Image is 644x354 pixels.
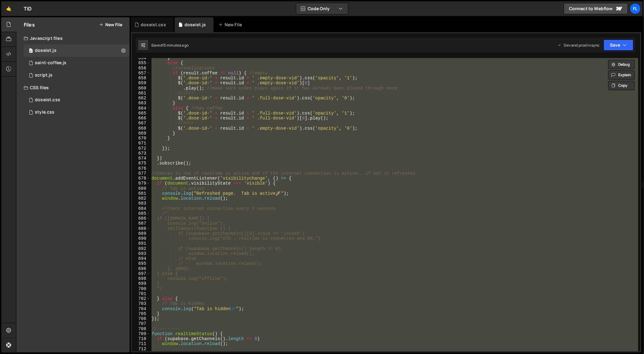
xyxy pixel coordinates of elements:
[24,57,130,69] div: 4604/27020.js
[132,271,150,276] div: 697
[132,66,150,71] div: 656
[24,94,130,106] div: 4604/42100.css
[185,22,206,28] div: doseist.js
[132,221,150,226] div: 687
[35,48,56,53] div: doseist.js
[16,81,130,94] div: CSS files
[608,70,635,80] button: Explain
[132,81,150,85] div: 659
[132,91,150,96] div: 661
[132,256,150,261] div: 694
[35,97,60,103] div: doseist.css
[218,22,244,28] div: New File
[132,106,150,111] div: 664
[132,261,150,266] div: 695
[24,69,130,81] div: 4604/24567.js
[132,211,150,216] div: 685
[132,121,150,126] div: 667
[141,22,166,28] div: doseist.css
[132,291,150,296] div: 701
[132,347,150,352] div: 712
[132,226,150,231] div: 688
[132,116,150,121] div: 666
[1,1,16,16] a: 🤙
[24,44,130,57] div: 4604/37981.js
[132,136,150,141] div: 670
[132,301,150,306] div: 703
[132,141,150,146] div: 671
[132,251,150,256] div: 693
[132,331,150,336] div: 709
[132,216,150,221] div: 686
[132,86,150,91] div: 660
[296,3,348,14] button: Code Only
[35,60,66,66] div: saint-coffee.js
[630,3,641,14] a: Fl
[608,60,635,69] button: Debug
[132,241,150,246] div: 691
[132,321,150,326] div: 707
[132,151,150,156] div: 673
[132,156,150,161] div: 674
[132,311,150,316] div: 705
[132,306,150,311] div: 704
[132,96,150,101] div: 662
[132,246,150,251] div: 692
[132,126,150,131] div: 668
[132,166,150,171] div: 676
[132,76,150,81] div: 658
[132,201,150,206] div: 683
[132,336,150,341] div: 710
[132,71,150,76] div: 657
[132,176,150,181] div: 678
[35,110,54,115] div: style.css
[16,32,130,44] div: Javascript files
[132,196,150,201] div: 682
[132,316,150,321] div: 706
[132,296,150,301] div: 702
[132,101,150,106] div: 663
[132,186,150,191] div: 680
[132,327,150,331] div: 708
[132,231,150,236] div: 689
[132,146,150,151] div: 672
[24,5,31,12] div: TiD
[29,49,33,54] span: 0
[132,161,150,166] div: 675
[132,341,150,346] div: 711
[132,60,150,65] div: 655
[132,281,150,286] div: 699
[132,181,150,186] div: 679
[24,106,130,119] div: 4604/25434.css
[604,40,634,51] button: Save
[151,43,189,48] div: Saved
[132,171,150,176] div: 677
[132,206,150,211] div: 684
[132,191,150,196] div: 681
[99,22,122,27] button: New File
[558,43,600,48] div: Dev and prod in sync
[162,43,189,48] div: 15 minutes ago
[24,21,35,28] h2: Files
[132,56,150,60] div: 654
[564,3,628,14] a: Connect to Webflow
[608,81,635,90] button: Copy
[132,266,150,271] div: 696
[132,276,150,281] div: 698
[35,73,52,78] div: script.js
[132,286,150,291] div: 700
[132,236,150,241] div: 690
[132,131,150,136] div: 669
[132,111,150,116] div: 665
